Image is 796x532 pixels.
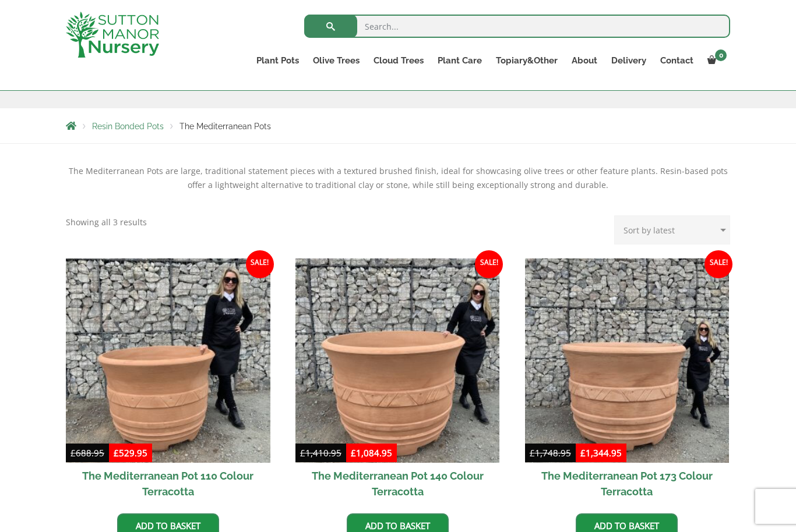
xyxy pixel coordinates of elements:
[246,250,274,278] span: Sale!
[700,52,730,69] a: 0
[580,447,622,459] bdi: 1,344.95
[295,258,500,505] a: Sale! The Mediterranean Pot 140 Colour Terracotta
[66,121,730,130] nav: Breadcrumbs
[351,447,392,459] bdi: 1,084.95
[530,447,571,459] bdi: 1,748.95
[92,122,164,131] a: Resin Bonded Pots
[489,52,565,69] a: Topiary&Other
[580,447,586,459] span: £
[66,463,270,505] h2: The Mediterranean Pot 110 Colour Terracotta
[565,52,604,69] a: About
[614,215,730,244] select: Shop order
[304,15,730,38] input: Search...
[525,258,730,463] img: The Mediterranean Pot 173 Colour Terracotta
[530,447,535,459] span: £
[71,447,104,459] bdi: 688.95
[66,215,147,229] p: Showing all 3 results
[295,258,500,463] img: The Mediterranean Pot 140 Colour Terracotta
[66,12,159,58] img: logo
[179,122,271,131] span: The Mediterranean Pots
[66,258,270,505] a: Sale! The Mediterranean Pot 110 Colour Terracotta
[475,250,503,278] span: Sale!
[525,258,730,505] a: Sale! The Mediterranean Pot 173 Colour Terracotta
[431,52,489,69] a: Plant Care
[525,463,730,505] h2: The Mediterranean Pot 173 Colour Terracotta
[71,447,76,459] span: £
[367,52,431,69] a: Cloud Trees
[300,447,341,459] bdi: 1,410.95
[715,49,727,61] span: 0
[295,463,500,505] h2: The Mediterranean Pot 140 Colour Terracotta
[306,52,367,69] a: Olive Trees
[249,52,306,69] a: Plant Pots
[705,250,732,278] span: Sale!
[66,258,270,463] img: The Mediterranean Pot 110 Colour Terracotta
[66,164,730,192] p: The Mediterranean Pots are large, traditional statement pieces with a textured brushed finish, id...
[114,447,119,459] span: £
[351,447,356,459] span: £
[114,447,147,459] bdi: 529.95
[300,447,305,459] span: £
[653,52,700,69] a: Contact
[604,52,653,69] a: Delivery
